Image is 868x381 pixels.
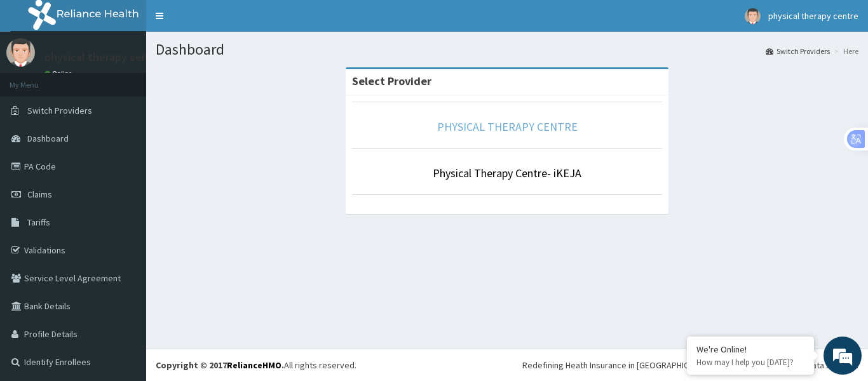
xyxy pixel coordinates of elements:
li: Here [831,46,858,57]
strong: Copyright © 2017 . [156,359,284,371]
a: Online [44,69,75,78]
a: Physical Therapy Centre- iKEJA [433,166,581,180]
strong: Select Provider [352,74,431,88]
a: Switch Providers [766,46,830,57]
p: How may I help you today? [696,357,804,368]
img: User Image [745,8,761,24]
p: physical therapy centre [44,51,163,63]
span: Switch Providers [27,105,92,116]
span: Tariffs [27,217,50,228]
div: We're Online! [696,344,804,355]
footer: All rights reserved. [146,349,868,381]
span: physical therapy centre [768,10,858,22]
a: RelianceHMO [227,359,281,371]
a: PHYSICAL THERAPY CENTRE [437,119,578,134]
span: Claims [27,189,52,200]
h1: Dashboard [156,41,858,58]
span: Dashboard [27,133,69,144]
img: User Image [6,38,35,67]
div: Redefining Heath Insurance in [GEOGRAPHIC_DATA] using Telemedicine and Data Science! [522,359,858,371]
